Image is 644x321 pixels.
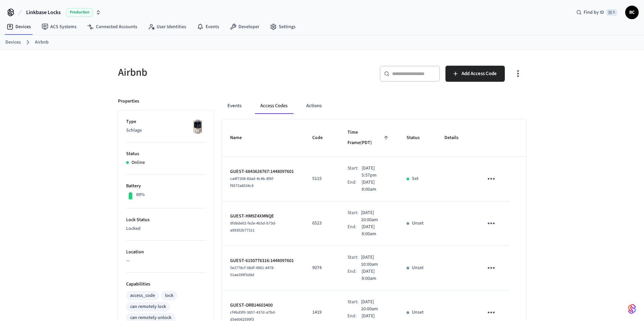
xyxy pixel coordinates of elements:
[165,292,173,299] div: lock
[126,281,206,288] p: Capabilities
[312,133,331,143] span: Code
[126,183,206,190] p: Battery
[347,209,361,223] div: Start:
[131,159,145,166] p: Online
[584,9,604,16] span: Find by ID
[312,175,331,182] p: 5115
[625,6,639,19] button: BC
[362,179,390,193] p: [DATE] 8:00am
[312,264,331,271] p: 9074
[126,127,206,134] p: Schlage
[265,21,301,33] a: Settings
[130,303,166,310] div: can remotely lock
[36,21,82,33] a: ACS Systems
[224,21,265,33] a: Developer
[126,249,206,256] p: Location
[35,39,49,46] a: Airbnb
[82,21,143,33] a: Connected Accounts
[444,133,467,143] span: Details
[606,9,617,16] span: ⌘ K
[126,257,206,264] p: —
[362,223,390,238] p: [DATE] 8:00am
[230,168,296,175] p: GUEST-6843626767:1448097601
[230,213,296,220] p: GUEST-HM9Z4XMNQE
[126,225,206,232] p: Locked
[312,309,331,316] p: 1419
[347,299,361,313] div: Start:
[192,21,224,33] a: Events
[445,66,505,82] button: Add Access Code
[312,220,331,227] p: 6523
[130,292,155,299] div: access_code
[412,309,424,316] p: Unset
[255,98,293,114] button: Access Codes
[118,98,139,105] p: Properties
[347,268,362,282] div: End:
[362,165,390,179] p: [DATE] 5:57pm
[412,264,424,271] p: Unset
[301,98,327,114] button: Actions
[626,6,638,18] span: BC
[412,220,424,227] p: Unset
[462,69,497,78] span: Add Access Code
[126,118,206,125] p: Type
[412,175,419,182] p: Set
[126,150,206,157] p: Status
[571,6,623,18] div: Find by ID⌘ K
[407,133,428,143] span: Status
[222,98,526,114] div: ant example
[347,223,362,238] div: End:
[347,165,362,179] div: Start:
[230,220,276,233] span: 9fd6de02-fe2e-4b5d-b73d-a99302b77311
[628,304,636,314] img: SeamLogoGradient.69752ec5.svg
[126,216,206,223] p: Lock Status
[118,66,318,79] h5: Airbnb
[347,179,362,193] div: End:
[362,268,390,282] p: [DATE] 8:00am
[5,39,21,46] a: Devices
[347,254,361,268] div: Start:
[26,8,61,16] span: Linkbase Locks
[189,118,206,135] img: Schlage Sense Smart Deadbolt with Camelot Trim, Front
[230,265,275,278] span: 5e2778cf-08df-4961-8478-51ae299f3d8d
[222,98,247,114] button: Events
[66,8,93,17] span: Production
[1,21,36,33] a: Devices
[230,133,251,143] span: Name
[361,209,390,223] p: [DATE] 10:00am
[143,21,192,33] a: User Identities
[347,127,390,148] span: Time Frame(PDT)
[230,302,296,309] p: GUEST-ORB14603400
[361,254,390,268] p: [DATE] 10:00am
[230,176,274,189] span: ca4f7208-83ad-4c4b-8f6f-f9572a8534c8
[136,191,145,198] p: 89%
[361,299,390,313] p: [DATE] 10:00am
[230,257,296,264] p: GUEST-6150776316:1448097601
